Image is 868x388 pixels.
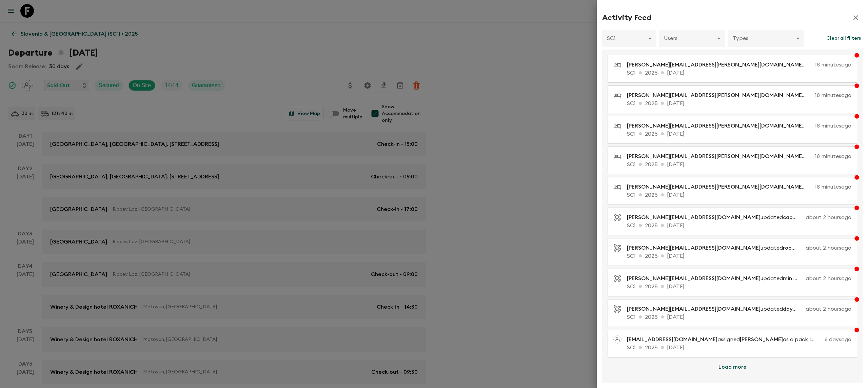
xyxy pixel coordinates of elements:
[602,13,651,22] h2: Activity Feed
[825,335,851,344] p: 6 days ago
[740,337,783,342] span: [PERSON_NAME]
[627,62,806,67] span: [PERSON_NAME][EMAIL_ADDRESS][PERSON_NAME][DOMAIN_NAME]
[627,130,851,138] p: SC1 2025 [DATE]
[728,29,804,48] div: Types
[627,335,822,344] p: assigned as a pack leader
[783,215,806,220] span: capacity
[627,215,761,220] span: [PERSON_NAME][EMAIL_ADDRESS][DOMAIN_NAME]
[806,274,851,283] p: about 2 hours ago
[627,344,851,352] p: SC1 2025 [DATE]
[815,91,851,99] p: 18 minutes ago
[806,244,851,252] p: about 2 hours ago
[627,283,851,291] p: SC1 2025 [DATE]
[627,122,812,130] p: updated accommodation
[659,29,725,48] div: Users
[783,276,829,281] span: min to guarantee
[627,245,761,251] span: [PERSON_NAME][EMAIL_ADDRESS][DOMAIN_NAME]
[627,213,803,221] p: updated
[627,154,806,159] span: [PERSON_NAME][EMAIL_ADDRESS][PERSON_NAME][DOMAIN_NAME]
[627,274,803,283] p: updated
[825,30,863,47] button: Clear all filters
[627,337,717,342] span: [EMAIL_ADDRESS][DOMAIN_NAME]
[627,91,812,99] p: updated accommodation
[627,184,806,190] span: [PERSON_NAME][EMAIL_ADDRESS][PERSON_NAME][DOMAIN_NAME]
[627,61,812,69] p: updated accommodation
[627,276,761,281] span: [PERSON_NAME][EMAIL_ADDRESS][DOMAIN_NAME]
[627,221,851,230] p: SC1 2025 [DATE]
[783,245,831,251] span: room release days
[815,152,851,160] p: 18 minutes ago
[627,244,803,252] p: updated
[627,152,812,160] p: updated accommodation
[815,122,851,130] p: 18 minutes ago
[627,191,851,199] p: SC1 2025 [DATE]
[627,306,761,312] span: [PERSON_NAME][EMAIL_ADDRESS][DOMAIN_NAME]
[806,305,851,313] p: about 2 hours ago
[783,306,860,312] span: days before departure for EB
[627,93,806,98] span: [PERSON_NAME][EMAIL_ADDRESS][PERSON_NAME][DOMAIN_NAME]
[815,183,851,191] p: 18 minutes ago
[710,360,755,374] button: Load more
[627,252,851,260] p: SC1 2025 [DATE]
[627,99,851,108] p: SC1 2025 [DATE]
[806,213,851,221] p: about 2 hours ago
[627,305,803,313] p: updated
[627,183,812,191] p: updated accommodation
[815,61,851,69] p: 18 minutes ago
[627,69,851,77] p: SC1 2025 [DATE]
[602,29,656,48] div: SC1
[627,160,851,169] p: SC1 2025 [DATE]
[627,123,806,129] span: [PERSON_NAME][EMAIL_ADDRESS][PERSON_NAME][DOMAIN_NAME]
[627,313,851,321] p: SC1 2025 [DATE]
